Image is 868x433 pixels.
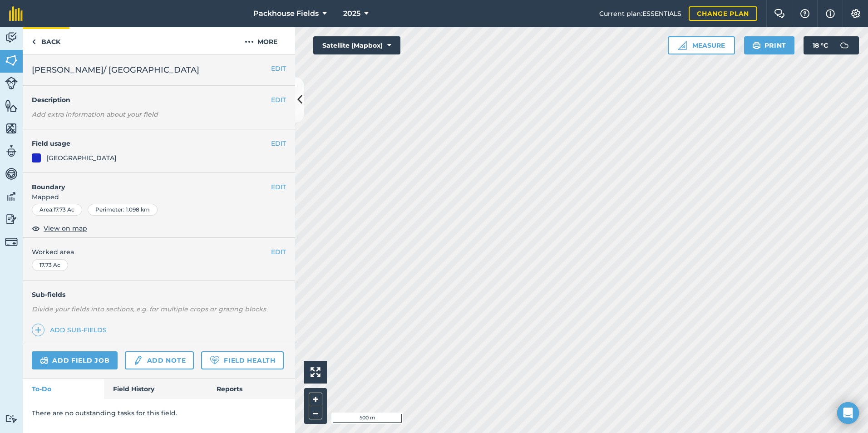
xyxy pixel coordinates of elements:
a: Field History [104,379,207,399]
img: svg+xml;base64,PHN2ZyB4bWxucz0iaHR0cDovL3d3dy53My5vcmcvMjAwMC9zdmciIHdpZHRoPSI1NiIgaGVpZ2h0PSI2MC... [5,122,18,135]
span: Packhouse Fields [253,8,319,19]
img: svg+xml;base64,PD94bWwgdmVyc2lvbj0iMS4wIiBlbmNvZGluZz0idXRmLTgiPz4KPCEtLSBHZW5lcmF0b3I6IEFkb2JlIE... [5,190,18,203]
button: Satellite (Mapbox) [313,36,400,54]
a: Add sub-fields [32,324,110,336]
button: EDIT [271,247,286,257]
img: svg+xml;base64,PHN2ZyB4bWxucz0iaHR0cDovL3d3dy53My5vcmcvMjAwMC9zdmciIHdpZHRoPSIxOSIgaGVpZ2h0PSIyNC... [752,40,761,51]
img: svg+xml;base64,PHN2ZyB4bWxucz0iaHR0cDovL3d3dy53My5vcmcvMjAwMC9zdmciIHdpZHRoPSI1NiIgaGVpZ2h0PSI2MC... [5,54,18,67]
img: fieldmargin Logo [9,6,23,21]
button: Print [744,36,795,54]
img: svg+xml;base64,PHN2ZyB4bWxucz0iaHR0cDovL3d3dy53My5vcmcvMjAwMC9zdmciIHdpZHRoPSIxNyIgaGVpZ2h0PSIxNy... [826,8,835,19]
button: View on map [32,223,87,234]
img: Two speech bubbles overlapping with the left bubble in the forefront [774,9,785,18]
button: EDIT [271,138,286,148]
a: Back [23,27,69,54]
img: svg+xml;base64,PD94bWwgdmVyc2lvbj0iMS4wIiBlbmNvZGluZz0idXRmLTgiPz4KPCEtLSBHZW5lcmF0b3I6IEFkb2JlIE... [40,355,49,366]
h4: Field usage [32,138,271,148]
button: – [309,406,322,419]
img: svg+xml;base64,PHN2ZyB4bWxucz0iaHR0cDovL3d3dy53My5vcmcvMjAwMC9zdmciIHdpZHRoPSIxOCIgaGVpZ2h0PSIyNC... [32,223,40,234]
img: svg+xml;base64,PHN2ZyB4bWxucz0iaHR0cDovL3d3dy53My5vcmcvMjAwMC9zdmciIHdpZHRoPSI1NiIgaGVpZ2h0PSI2MC... [5,99,18,113]
button: EDIT [271,95,286,105]
a: Field Health [201,351,283,369]
img: A question mark icon [799,9,810,18]
span: [PERSON_NAME]/ [GEOGRAPHIC_DATA] [32,64,199,76]
img: svg+xml;base64,PD94bWwgdmVyc2lvbj0iMS4wIiBlbmNvZGluZz0idXRmLTgiPz4KPCEtLSBHZW5lcmF0b3I6IEFkb2JlIE... [835,36,853,54]
img: svg+xml;base64,PD94bWwgdmVyc2lvbj0iMS4wIiBlbmNvZGluZz0idXRmLTgiPz4KPCEtLSBHZW5lcmF0b3I6IEFkb2JlIE... [5,77,18,89]
div: Area : 17.73 Ac [32,204,82,216]
img: svg+xml;base64,PHN2ZyB4bWxucz0iaHR0cDovL3d3dy53My5vcmcvMjAwMC9zdmciIHdpZHRoPSIxNCIgaGVpZ2h0PSIyNC... [35,325,41,335]
img: Four arrows, one pointing top left, one top right, one bottom right and the last bottom left [311,367,321,377]
a: To-Do [23,379,104,399]
span: Worked area [32,247,286,257]
button: Measure [668,36,735,54]
span: 18 ° C [813,36,828,54]
span: Mapped [23,192,295,202]
h4: Boundary [23,173,271,192]
em: Divide your fields into sections, e.g. for multiple crops or grazing blocks [32,305,266,313]
span: 2025 [343,8,360,19]
button: 18 °C [804,36,859,54]
div: [GEOGRAPHIC_DATA] [46,153,117,163]
em: Add extra information about your field [32,110,158,118]
img: A cog icon [850,9,861,18]
span: View on map [44,223,87,233]
span: Current plan : ESSENTIALS [599,9,681,19]
img: svg+xml;base64,PD94bWwgdmVyc2lvbj0iMS4wIiBlbmNvZGluZz0idXRmLTgiPz4KPCEtLSBHZW5lcmF0b3I6IEFkb2JlIE... [5,144,18,158]
div: 17.73 Ac [32,259,68,271]
img: svg+xml;base64,PHN2ZyB4bWxucz0iaHR0cDovL3d3dy53My5vcmcvMjAwMC9zdmciIHdpZHRoPSIyMCIgaGVpZ2h0PSIyNC... [245,36,254,47]
button: EDIT [271,64,286,74]
a: Add note [125,351,194,369]
img: svg+xml;base64,PD94bWwgdmVyc2lvbj0iMS4wIiBlbmNvZGluZz0idXRmLTgiPz4KPCEtLSBHZW5lcmF0b3I6IEFkb2JlIE... [5,167,18,181]
button: More [227,27,295,54]
div: Perimeter : 1.098 km [88,204,158,216]
img: svg+xml;base64,PD94bWwgdmVyc2lvbj0iMS4wIiBlbmNvZGluZz0idXRmLTgiPz4KPCEtLSBHZW5lcmF0b3I6IEFkb2JlIE... [5,31,18,44]
img: svg+xml;base64,PHN2ZyB4bWxucz0iaHR0cDovL3d3dy53My5vcmcvMjAwMC9zdmciIHdpZHRoPSI5IiBoZWlnaHQ9IjI0Ii... [32,36,36,47]
a: Reports [207,379,295,399]
a: Change plan [689,6,757,21]
img: svg+xml;base64,PD94bWwgdmVyc2lvbj0iMS4wIiBlbmNvZGluZz0idXRmLTgiPz4KPCEtLSBHZW5lcmF0b3I6IEFkb2JlIE... [133,355,143,366]
button: + [309,393,322,406]
img: Ruler icon [678,41,687,50]
button: EDIT [271,182,286,192]
h4: Description [32,95,286,105]
div: Open Intercom Messenger [837,402,859,424]
p: There are no outstanding tasks for this field. [32,408,286,418]
img: svg+xml;base64,PD94bWwgdmVyc2lvbj0iMS4wIiBlbmNvZGluZz0idXRmLTgiPz4KPCEtLSBHZW5lcmF0b3I6IEFkb2JlIE... [5,414,18,423]
img: svg+xml;base64,PD94bWwgdmVyc2lvbj0iMS4wIiBlbmNvZGluZz0idXRmLTgiPz4KPCEtLSBHZW5lcmF0b3I6IEFkb2JlIE... [5,212,18,226]
a: Add field job [32,351,118,369]
h4: Sub-fields [23,290,295,300]
img: svg+xml;base64,PD94bWwgdmVyc2lvbj0iMS4wIiBlbmNvZGluZz0idXRmLTgiPz4KPCEtLSBHZW5lcmF0b3I6IEFkb2JlIE... [5,236,18,248]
